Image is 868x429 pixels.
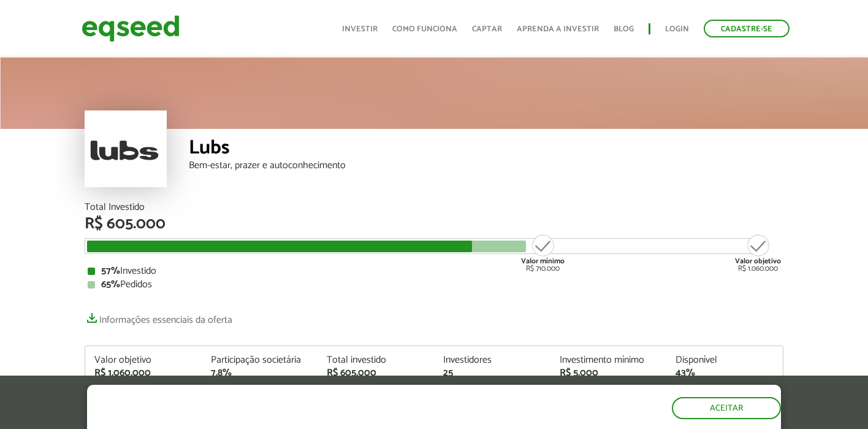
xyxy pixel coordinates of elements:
div: R$ 605.000 [327,368,425,378]
strong: Valor objetivo [735,255,781,267]
div: Participação societária [211,355,309,365]
h5: O site da EqSeed utiliza cookies para melhorar sua navegação. [87,385,504,423]
div: Investido [88,266,780,276]
a: Como funciona [392,25,457,33]
div: Total investido [327,355,425,365]
div: 25 [443,368,541,378]
div: R$ 5.000 [560,368,658,378]
div: Investidores [443,355,541,365]
div: Total Investido [85,203,783,212]
div: R$ 710.000 [520,233,566,272]
a: Captar [472,25,502,33]
strong: 57% [101,263,120,279]
a: Investir [342,25,378,33]
div: 43% [676,368,774,378]
div: R$ 1.060.000 [94,368,192,378]
div: 7,8% [211,368,309,378]
strong: Valor mínimo [521,255,565,267]
div: Valor objetivo [94,355,192,365]
div: Investimento mínimo [560,355,658,365]
div: Pedidos [88,280,780,290]
div: R$ 605.000 [85,216,783,232]
a: Informações essenciais da oferta [85,308,232,325]
div: Bem-estar, prazer e autoconhecimento [189,161,783,171]
img: EqSeed [82,12,180,45]
a: Login [665,25,689,33]
a: Aprenda a investir [517,25,599,33]
div: Disponível [676,355,774,365]
div: Lubs [189,138,783,161]
div: R$ 1.060.000 [735,233,781,272]
a: Cadastre-se [704,20,790,37]
strong: 65% [101,276,120,293]
button: Aceitar [672,397,781,419]
a: Blog [614,25,634,33]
